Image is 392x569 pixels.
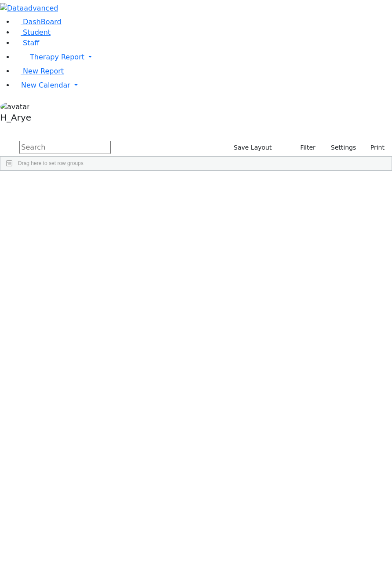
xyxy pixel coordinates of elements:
a: Staff [14,39,39,47]
button: Print [360,141,388,154]
a: Student [14,28,51,37]
button: Settings [319,141,360,154]
span: New Report [23,67,64,75]
a: New Report [14,67,64,75]
span: New Calendar [21,81,70,89]
button: Save Layout [230,141,276,154]
span: Staff [23,39,39,47]
span: Therapy Report [30,53,84,61]
input: Search [19,141,111,154]
span: Student [23,28,51,37]
a: New Calendar [14,77,392,94]
span: DashBoard [23,18,62,26]
a: Therapy Report [14,48,392,66]
span: Drag here to set row groups [18,160,83,166]
a: DashBoard [14,18,62,26]
button: Filter [289,141,319,154]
